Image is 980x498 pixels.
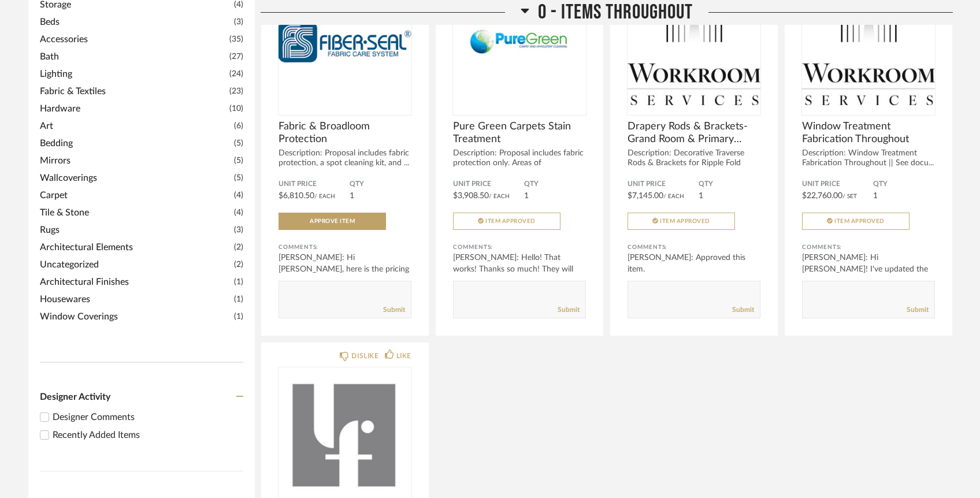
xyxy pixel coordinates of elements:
[802,252,935,287] div: [PERSON_NAME]: Hi [PERSON_NAME]! I've updated the pricing and added the ...
[279,120,411,146] span: Fabric & Broadloom Protection
[453,180,524,189] span: Unit Price
[234,206,243,219] span: (4)
[663,194,684,199] span: / Each
[699,180,760,189] span: QTY
[873,192,878,200] span: 1
[40,206,231,220] span: Tile & Stone
[279,180,350,189] span: Unit Price
[234,154,243,167] span: (5)
[229,85,243,98] span: (23)
[628,148,760,178] div: Description: Decorative Traverse Rods & Brackets for Ripple Fold Dra...
[628,241,760,253] div: Comments:
[40,102,227,116] span: Hardware
[453,148,586,178] div: Description: Proposal includes fabric protection only. Areas of protection...
[628,213,735,230] button: Item Approved
[350,192,354,200] span: 1
[40,154,231,168] span: Mirrors
[351,350,378,362] div: DISLIKE
[229,102,243,115] span: (10)
[234,258,243,271] span: (2)
[234,16,243,28] span: (3)
[802,148,935,168] div: Description: Window Treatment Fabrication Throughout || See docu...
[40,50,227,64] span: Bath
[234,276,243,288] span: (1)
[699,192,703,200] span: 1
[40,275,231,289] span: Architectural Finishes
[40,258,231,272] span: Uncategorized
[234,120,243,132] span: (6)
[53,428,243,442] div: Recently Added Items
[628,192,663,200] span: $7,145.00
[485,218,536,224] span: Item Approved
[279,241,411,253] div: Comments:
[53,410,243,424] div: Designer Comments
[40,310,231,324] span: Window Coverings
[229,68,243,80] span: (24)
[310,218,355,224] span: Approve Item
[279,213,386,230] button: Approve Item
[453,252,586,287] div: [PERSON_NAME]: Hello! That works! Thanks so much! They will come ba...
[229,33,243,46] span: (35)
[453,120,586,146] span: Pure Green Carpets Stain Treatment
[279,192,314,200] span: $6,810.50
[40,240,231,254] span: Architectural Elements
[40,67,227,81] span: Lighting
[802,180,873,189] span: Unit Price
[234,241,243,254] span: (2)
[234,224,243,236] span: (3)
[40,171,231,185] span: Wallcoverings
[453,192,489,200] span: $3,908.50
[350,180,411,189] span: QTY
[628,120,760,146] span: Drapery Rods & Brackets- Grand Room & Primary Bedroom
[558,305,580,315] a: Submit
[234,172,243,184] span: (5)
[732,305,754,315] a: Submit
[802,241,935,253] div: Comments:
[40,292,231,306] span: Housewares
[842,194,857,199] span: / Set
[802,213,910,230] button: Item Approved
[40,32,227,46] span: Accessories
[453,241,586,253] div: Comments:
[660,218,710,224] span: Item Approved
[834,218,885,224] span: Item Approved
[628,180,699,189] span: Unit Price
[40,119,231,133] span: Art
[873,180,935,189] span: QTY
[279,148,411,168] div: Description: Proposal includes fabric protection, a spot cleaning kit, and ...
[628,252,760,275] div: [PERSON_NAME]: Approved this item.
[40,223,231,237] span: Rugs
[229,50,243,63] span: (27)
[907,305,929,315] a: Submit
[40,136,231,150] span: Bedding
[524,192,529,200] span: 1
[40,188,231,202] span: Carpet
[802,192,842,200] span: $22,760.00
[383,305,405,315] a: Submit
[234,293,243,306] span: (1)
[234,137,243,150] span: (5)
[40,15,231,29] span: Beds
[524,180,586,189] span: QTY
[40,84,227,98] span: Fabric & Textiles
[396,350,411,362] div: LIKE
[234,310,243,323] span: (1)
[40,392,110,402] span: Designer Activity
[314,194,335,199] span: / Each
[802,120,935,146] span: Window Treatment Fabrication Throughout
[453,213,560,230] button: Item Approved
[279,252,411,287] div: [PERSON_NAME]: Hi [PERSON_NAME], here is the pricing for Fiber Seal Stain protecta...
[234,189,243,202] span: (4)
[489,194,510,199] span: / Each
